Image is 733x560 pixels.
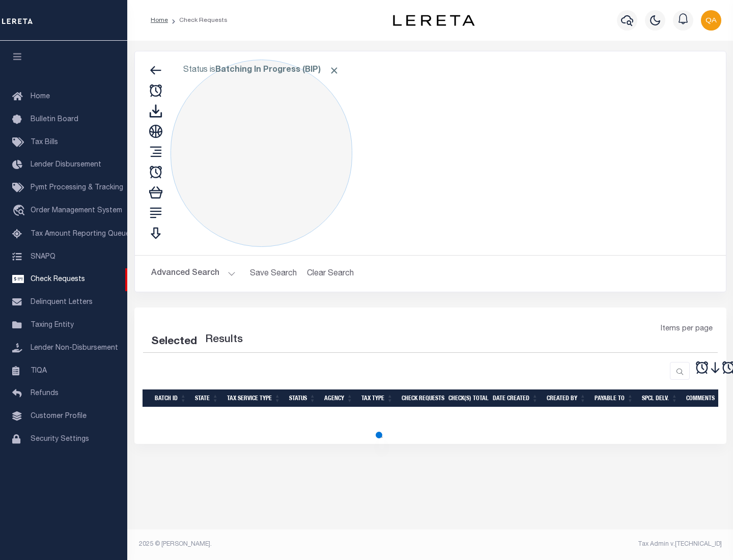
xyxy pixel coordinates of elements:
[303,264,358,284] button: Clear Search
[590,389,638,407] th: Payable To
[543,389,590,407] th: Created By
[638,389,682,407] th: Spcl Delv.
[682,389,728,407] th: Comments
[31,184,123,191] span: Pymt Processing & Tracking
[357,389,398,407] th: Tax Type
[223,389,285,407] th: Tax Service Type
[31,413,87,420] span: Customer Profile
[31,139,58,146] span: Tax Bills
[205,332,243,348] label: Results
[131,540,431,549] div: 2025 © [PERSON_NAME].
[31,299,93,306] span: Delinquent Letters
[398,389,444,407] th: Check Requests
[31,367,47,374] span: TIQA
[489,389,543,407] th: Date Created
[151,389,191,407] th: Batch Id
[168,16,228,25] li: Check Requests
[244,264,303,284] button: Save Search
[31,93,50,100] span: Home
[701,10,721,31] img: svg+xml;base64,PHN2ZyB4bWxucz0iaHR0cDovL3d3dy53My5vcmcvMjAwMC9zdmciIHBvaW50ZXItZXZlbnRzPSJub25lIi...
[31,231,130,238] span: Tax Amount Reporting Queue
[285,389,320,407] th: Status
[329,65,340,76] span: Click to Remove
[438,540,722,549] div: Tax Admin v.[TECHNICAL_ID]
[12,205,29,218] i: travel_explore
[31,253,55,260] span: SNAPQ
[31,436,89,443] span: Security Settings
[215,66,340,74] b: Batching In Progress (BIP)
[661,324,713,335] span: Items per page
[151,334,197,350] div: Selected
[171,60,352,247] div: Click to Edit
[31,161,101,169] span: Lender Disbursement
[31,322,74,329] span: Taxing Entity
[320,389,357,407] th: Agency
[151,264,236,284] button: Advanced Search
[151,17,168,23] a: Home
[444,389,489,407] th: Check(s) Total
[191,389,223,407] th: State
[31,276,85,283] span: Check Requests
[31,390,59,397] span: Refunds
[31,207,122,214] span: Order Management System
[31,116,78,123] span: Bulletin Board
[393,15,474,26] img: logo-dark.svg
[31,345,118,352] span: Lender Non-Disbursement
